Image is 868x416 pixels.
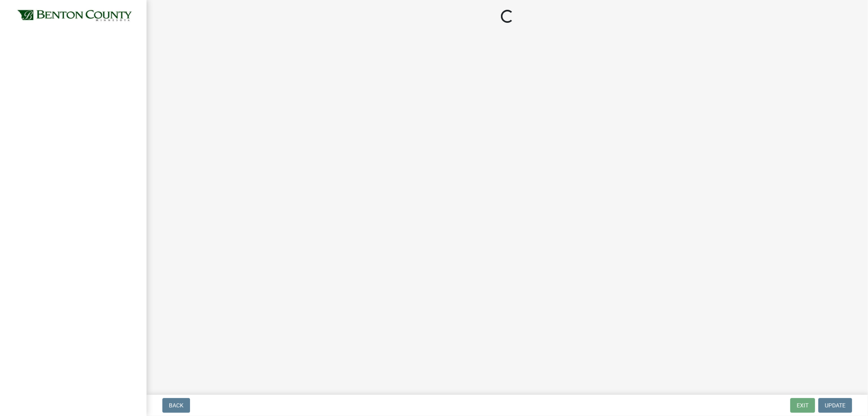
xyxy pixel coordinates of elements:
[825,402,846,409] span: Update
[818,398,852,413] button: Update
[790,398,815,413] button: Exit
[169,402,184,409] span: Back
[16,9,133,23] img: Benton County, Minnesota
[162,398,190,413] button: Back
